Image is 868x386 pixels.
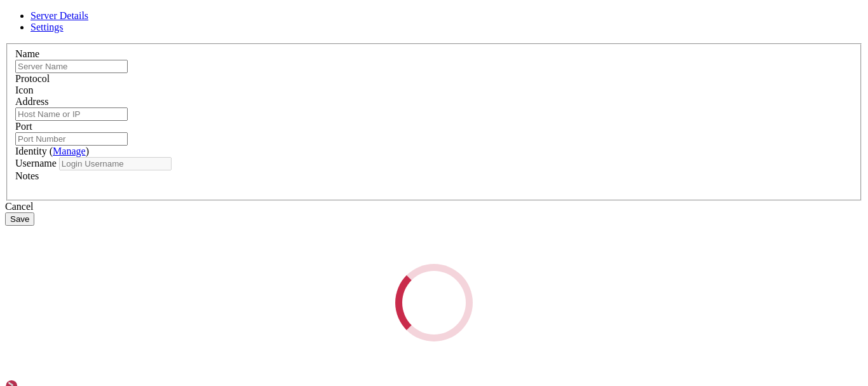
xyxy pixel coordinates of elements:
[50,146,89,156] span: ( )
[15,121,32,132] label: Port
[15,73,50,84] label: Protocol
[15,107,128,121] input: Host Name or IP
[15,48,39,59] label: Name
[15,158,57,169] label: Username
[15,132,128,146] input: Port Number
[391,260,476,345] div: Loading...
[5,201,863,212] div: Cancel
[31,10,88,21] a: Server Details
[15,146,89,156] label: Identity
[15,60,128,73] input: Server Name
[5,212,34,226] button: Save
[15,96,48,107] label: Address
[53,146,86,156] a: Manage
[15,170,39,181] label: Notes
[15,85,33,95] label: Icon
[31,22,64,32] a: Settings
[59,157,172,170] input: Login Username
